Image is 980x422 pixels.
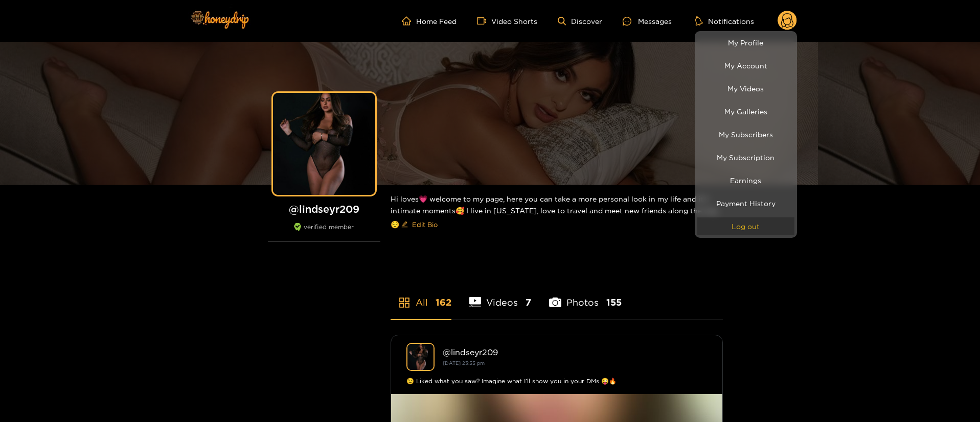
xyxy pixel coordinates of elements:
[697,171,794,189] a: Earnings
[697,148,794,166] a: My Subscription
[697,57,794,75] a: My Account
[697,80,794,97] a: My Videos
[697,126,794,143] a: My Subscribers
[697,217,794,235] button: Log out
[697,194,794,212] a: Payment History
[697,34,794,52] a: My Profile
[697,103,794,120] a: My Galleries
